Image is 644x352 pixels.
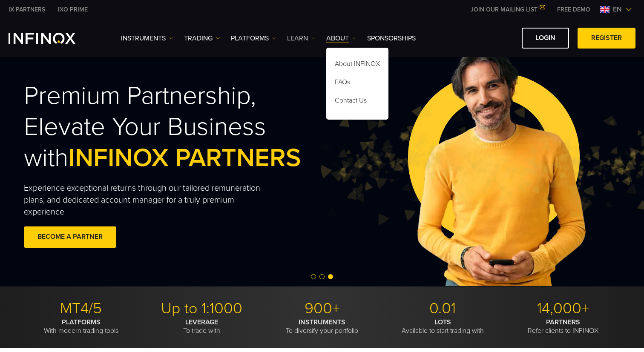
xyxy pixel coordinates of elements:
[52,5,94,14] a: INFINOX
[24,182,277,218] p: Experience exceptional returns through our tailored remuneration plans, and dedicated account man...
[326,56,388,74] a: About INFINOX
[24,318,138,335] p: With modern trading tools
[522,28,569,49] a: LOGIN
[551,5,597,14] a: INFINOX MENU
[385,299,500,318] p: 0.01
[68,143,301,173] span: INFINOX PARTNERS
[287,33,316,43] a: Learn
[546,318,580,326] strong: PARTNERS
[265,318,379,335] p: To diversify your portfolio
[2,5,52,14] a: INFINOX
[24,226,116,247] a: BECOME A PARTNER
[328,274,333,279] span: Go to slide 3
[9,33,95,44] a: INFINOX Logo
[326,93,388,111] a: Contact Us
[464,6,551,13] a: JOIN OUR MAILING LIST
[311,274,316,279] span: Go to slide 1
[578,28,635,49] a: REGISTER
[62,318,101,326] strong: PLATFORMS
[367,33,416,43] a: SPONSORSHIPS
[184,33,220,43] a: TRADING
[319,274,325,279] span: Go to slide 2
[185,318,218,326] strong: LEVERAGE
[609,4,625,14] span: en
[24,299,138,318] p: MT4/5
[231,33,276,43] a: PLATFORMS
[385,318,500,335] p: Available to start trading with
[121,33,173,43] a: Instruments
[144,318,259,335] p: To trade with
[144,299,259,318] p: Up to 1:1000
[326,33,356,43] a: ABOUT
[434,318,451,326] strong: LOTS
[265,299,379,318] p: 900+
[24,80,340,174] h2: Premium Partnership, Elevate Your Business with
[326,74,388,93] a: FAQs
[506,299,620,318] p: 14,000+
[506,318,620,335] p: Refer clients to INFINOX
[299,318,345,326] strong: INSTRUMENTS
